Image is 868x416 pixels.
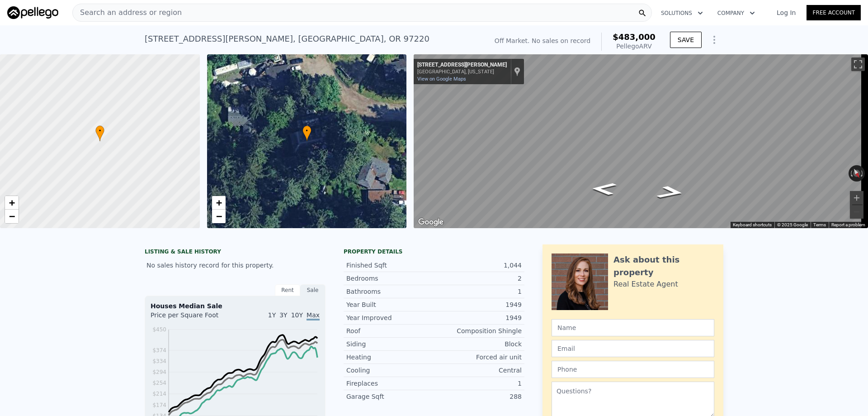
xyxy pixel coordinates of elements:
[216,210,222,222] span: −
[851,57,865,71] button: Toggle fullscreen view
[300,284,325,296] div: Sale
[279,311,287,319] span: 3Y
[7,6,58,19] img: Pellego
[831,222,865,227] a: Report a problem
[346,392,434,401] div: Garage Sqft
[145,248,325,257] div: LISTING & SALE HISTORY
[346,287,434,296] div: Bathrooms
[346,353,434,362] div: Heating
[850,205,863,219] button: Zoom out
[302,125,311,141] div: •
[151,301,320,311] div: Houses Median Sale
[307,311,320,320] span: Max
[151,311,235,325] div: Price per Square Foot
[417,76,466,82] a: View on Google Maps
[733,222,772,228] button: Keyboard shortcuts
[705,31,723,49] button: Show Options
[346,313,434,322] div: Year Improved
[152,391,166,397] tspan: $214
[344,248,524,255] div: Property details
[291,311,303,319] span: 10Y
[9,197,15,208] span: +
[434,326,522,335] div: Composition Shingle
[613,32,656,42] span: $483,000
[346,261,434,270] div: Finished Sqft
[152,358,166,364] tspan: $334
[152,347,166,354] tspan: $374
[434,353,522,362] div: Forced air unit
[613,253,714,279] div: Ask about this property
[346,366,434,375] div: Cooling
[212,210,226,223] a: Zoom out
[268,311,276,319] span: 1Y
[152,380,166,386] tspan: $254
[346,300,434,309] div: Year Built
[212,196,226,210] a: Zoom in
[346,274,434,283] div: Bedrooms
[152,369,166,375] tspan: $294
[434,287,522,296] div: 1
[766,8,807,17] a: Log In
[850,191,863,205] button: Zoom in
[434,300,522,309] div: 1949
[5,196,19,210] a: Zoom in
[302,127,311,135] span: •
[152,326,166,333] tspan: $450
[434,313,522,322] div: 1949
[580,180,627,198] path: Go Southeast, NE Russell Pl
[849,165,854,182] button: Rotate counterclockwise
[416,216,446,228] a: Open this area in Google Maps (opens a new window)
[275,284,300,296] div: Rent
[777,222,808,227] span: © 2025 Google
[434,274,522,283] div: 2
[9,210,15,222] span: −
[417,62,507,69] div: [STREET_ADDRESS][PERSON_NAME]
[860,165,865,182] button: Rotate clockwise
[145,33,429,45] div: [STREET_ADDRESS][PERSON_NAME] , [GEOGRAPHIC_DATA] , OR 97220
[552,340,714,357] input: Email
[710,5,762,21] button: Company
[152,402,166,408] tspan: $174
[145,257,325,273] div: No sales history record for this property.
[849,165,864,182] button: Reset the view
[434,392,522,401] div: 288
[645,182,697,202] path: Go Northwest, NE Russell Pl
[434,261,522,270] div: 1,044
[434,379,522,388] div: 1
[813,222,826,227] a: Terms (opens in new tab)
[346,379,434,388] div: Fireplaces
[670,32,702,48] button: SAVE
[346,339,434,349] div: Siding
[417,69,507,75] div: [GEOGRAPHIC_DATA], [US_STATE]
[414,54,868,228] div: Map
[654,5,710,21] button: Solutions
[613,42,656,51] div: Pellego ARV
[414,54,868,228] div: Street View
[73,7,182,18] span: Search an address or region
[807,5,861,20] a: Free Account
[95,127,104,135] span: •
[552,319,714,336] input: Name
[434,366,522,375] div: Central
[495,36,590,45] div: Off Market. No sales on record
[216,197,222,208] span: +
[416,216,446,228] img: Google
[95,125,104,141] div: •
[613,279,678,290] div: Real Estate Agent
[5,210,19,223] a: Zoom out
[434,339,522,349] div: Block
[514,67,520,77] a: Show location on map
[346,326,434,335] div: Roof
[552,361,714,378] input: Phone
